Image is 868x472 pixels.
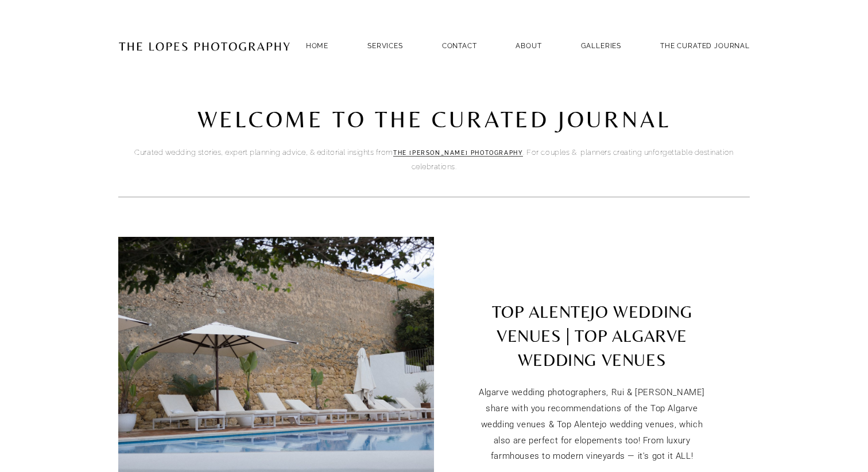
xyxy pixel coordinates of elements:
a: Algarve wedding photographers [479,387,606,397]
a: Home [306,38,328,53]
p: Curated wedding stories, expert planning advice, & editorial insights from . For couples & planne... [118,146,750,174]
a: The [PERSON_NAME] Photography [393,150,523,157]
a: Contact [442,38,477,53]
a: SERVICES [367,42,403,50]
img: Portugal Wedding Photographer | The Lopes Photography [118,18,290,74]
a: ABOUT [516,38,541,53]
a: THE CURATED JOURNAL [660,38,750,53]
a: TOP ALENTEJO WEDDING VENUES | TOP ALGARVE WEDDING VENUES [434,237,750,378]
code: Welcome to the curated Journal [197,106,671,132]
a: GALLERIES [581,38,622,53]
p: , Rui & [PERSON_NAME] share with you recommendations of the Top Algarve wedding venues & Top Alen... [472,385,711,465]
